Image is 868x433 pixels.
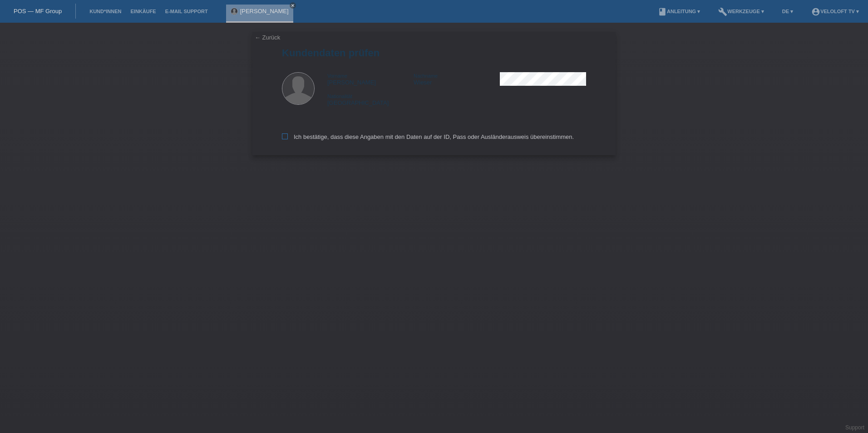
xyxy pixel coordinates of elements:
[14,8,62,15] a: POS — MF Group
[327,72,414,86] div: [PERSON_NAME]
[807,9,863,14] a: account_circleVeloLoft TV ▾
[255,34,280,41] a: ← Zurück
[290,2,296,9] a: close
[282,47,586,59] h1: Kundendaten prüfen
[85,9,126,14] a: Kund*innen
[653,9,705,14] a: bookAnleitung ▾
[291,3,295,8] i: close
[161,9,212,14] a: E-Mail Support
[714,9,769,14] a: buildWerkzeuge ▾
[718,7,727,16] i: build
[414,73,438,79] span: Nachname
[282,133,574,140] label: Ich bestätige, dass diese Angaben mit den Daten auf der ID, Pass oder Ausländerausweis übereinsti...
[327,73,347,79] span: Vorname
[845,424,864,431] a: Support
[658,7,667,16] i: book
[414,72,500,86] div: Wieser
[778,9,798,14] a: DE ▾
[240,8,289,15] a: [PERSON_NAME]
[327,93,414,106] div: [GEOGRAPHIC_DATA]
[126,9,160,14] a: Einkäufe
[811,7,820,16] i: account_circle
[327,93,352,99] span: Nationalität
